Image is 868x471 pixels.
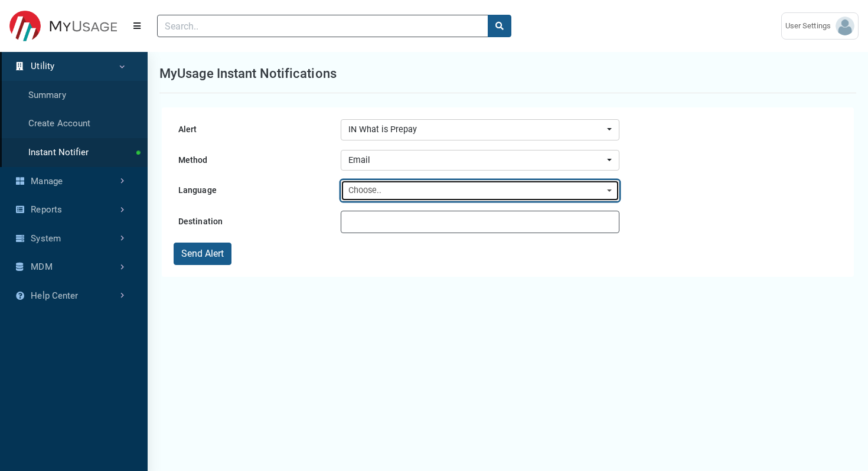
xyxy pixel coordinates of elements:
label: Method [174,150,341,171]
button: Menu [126,15,148,37]
a: User Settings [781,12,859,40]
button: Send Alert [174,243,231,265]
div: Choose.. [348,184,605,197]
div: IN What is Prepay [348,123,605,136]
button: search [488,15,511,37]
label: Alert [174,119,341,140]
span: User Settings [785,20,836,32]
img: DEMO Logo [9,11,117,42]
label: Destination [174,211,341,232]
h1: MyUsage Instant Notifications [159,64,337,83]
button: Email [341,150,619,171]
label: Language [174,180,341,201]
input: Search [157,15,488,37]
button: IN What is Prepay [341,119,619,140]
button: Choose.. [341,180,619,201]
div: Email [348,154,605,167]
